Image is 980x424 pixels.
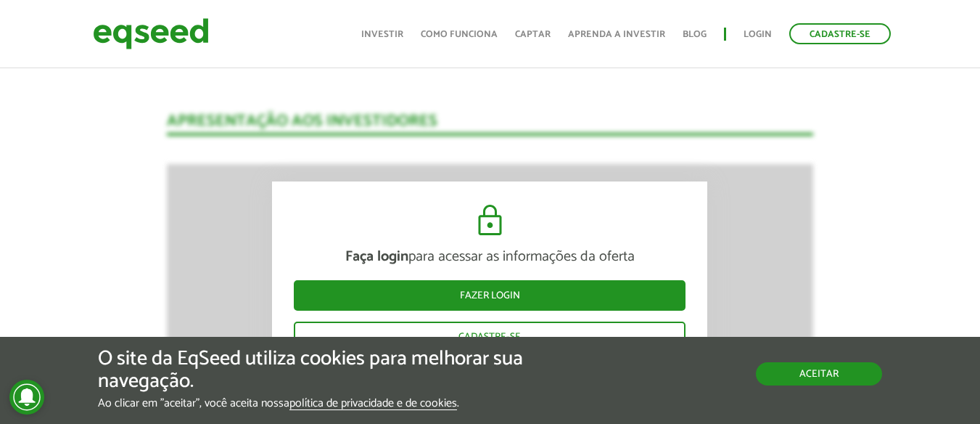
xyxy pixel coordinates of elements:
a: Cadastre-se [294,322,685,352]
a: Fazer login [294,280,685,311]
a: Como funciona [421,30,498,39]
h5: O site da EqSeed utiliza cookies para melhorar sua navegação. [98,348,568,393]
p: Ao clicar em "aceitar", você aceita nossa . [98,396,568,410]
img: cadeado.svg [472,203,508,238]
button: Aceitar [756,362,882,386]
strong: Faça login [345,245,408,269]
a: Login [744,30,772,39]
a: Aprenda a investir [568,30,665,39]
a: Cadastre-se [789,23,891,44]
a: política de privacidade e de cookies [289,398,457,410]
a: Investir [361,30,403,39]
img: EqSeed [93,15,209,53]
a: Captar [515,30,551,39]
p: para acessar as informações da oferta [294,248,685,266]
a: Blog [683,30,707,39]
